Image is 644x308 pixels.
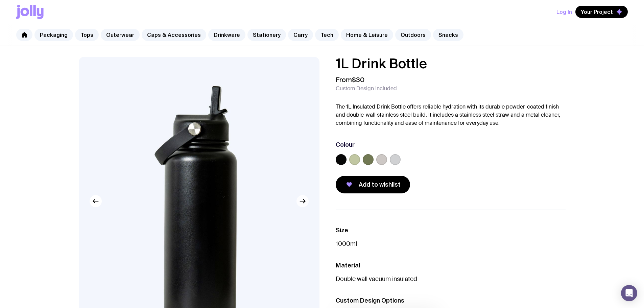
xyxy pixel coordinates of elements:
a: Outdoors [395,29,431,41]
span: $30 [352,75,364,84]
h1: 1L Drink Bottle [336,57,566,70]
a: Caps & Accessories [142,29,206,41]
span: Your Project [581,8,613,15]
h3: Custom Design Options [336,297,566,305]
a: Carry [288,29,313,41]
a: Packaging [34,29,73,41]
button: Your Project [575,6,628,18]
h3: Material [336,261,566,269]
a: Tops [75,29,99,41]
p: The 1L Insulated Drink Bottle offers reliable hydration with its durable powder-coated finish and... [336,103,566,127]
button: Add to wishlist [336,176,410,193]
h3: Colour [336,141,355,149]
span: Add to wishlist [359,181,401,189]
a: Home & Leisure [341,29,393,41]
span: From [336,76,364,84]
a: Outerwear [101,29,140,41]
h3: Size [336,226,566,234]
p: Double wall vacuum insulated [336,275,566,283]
div: Open Intercom Messenger [621,285,637,301]
a: Stationery [247,29,286,41]
p: 1000ml [336,240,566,248]
a: Drinkware [208,29,245,41]
a: Tech [315,29,339,41]
button: Log In [556,6,572,18]
a: Snacks [433,29,463,41]
span: Custom Design Included [336,85,397,92]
